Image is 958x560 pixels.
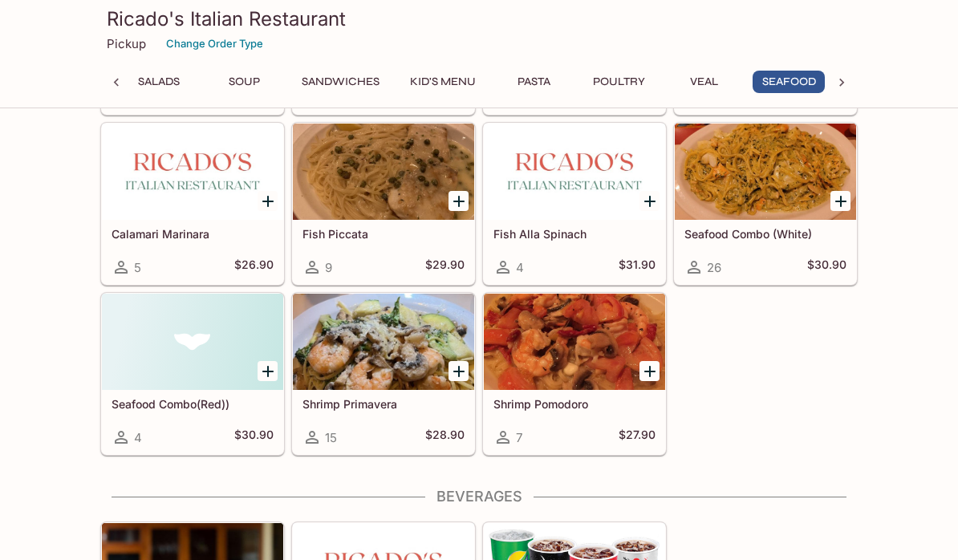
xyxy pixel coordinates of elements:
[101,123,284,285] a: Calamari Marinara5$26.90
[293,294,474,390] div: Shrimp Primavera
[516,260,524,275] span: 4
[483,123,666,285] a: Fish Alla Spinach4$31.90
[234,258,274,277] h5: $26.90
[425,428,465,447] h5: $28.90
[293,71,388,93] button: Sandwiches
[484,124,665,220] div: Fish Alla Spinach
[753,71,825,93] button: Seafood
[707,260,721,275] span: 26
[807,258,846,277] h5: $30.90
[493,397,656,411] h5: Shrimp Pomodoro
[112,397,274,411] h5: Seafood Combo(Red))
[619,428,656,447] h5: $27.90
[449,191,469,211] button: Add Fish Piccata
[101,293,284,455] a: Seafood Combo(Red))4$30.90
[112,227,274,241] h5: Calamari Marinara
[102,294,283,390] div: Seafood Combo(Red))
[668,71,740,93] button: Veal
[258,361,278,381] button: Add Seafood Combo(Red))
[325,430,337,445] span: 15
[325,260,332,275] span: 9
[292,293,475,455] a: Shrimp Primavera15$28.90
[302,397,465,411] h5: Shrimp Primavera
[107,6,851,31] h3: Ricado's Italian Restaurant
[516,430,522,445] span: 7
[674,123,857,285] a: Seafood Combo (White)26$30.90
[684,227,846,241] h5: Seafood Combo (White)
[619,258,656,277] h5: $31.90
[639,191,660,211] button: Add Fish Alla Spinach
[102,124,283,220] div: Calamari Marinara
[583,71,655,93] button: Poultry
[401,71,485,93] button: Kid's Menu
[234,428,274,447] h5: $30.90
[134,430,142,445] span: 4
[483,293,666,455] a: Shrimp Pomodoro7$27.90
[484,294,665,390] div: Shrimp Pomodoro
[100,488,858,505] h4: Beverages
[425,258,465,277] h5: $29.90
[639,361,660,381] button: Add Shrimp Pomodoro
[292,123,475,285] a: Fish Piccata9$29.90
[830,191,850,211] button: Add Seafood Combo (White)
[208,71,280,93] button: Soup
[293,124,474,220] div: Fish Piccata
[675,124,856,220] div: Seafood Combo (White)
[134,260,141,275] span: 5
[123,71,195,93] button: Salads
[107,36,146,51] p: Pickup
[449,361,469,381] button: Add Shrimp Primavera
[159,31,270,56] button: Change Order Type
[258,191,278,211] button: Add Calamari Marinara
[497,71,570,93] button: Pasta
[493,227,656,241] h5: Fish Alla Spinach
[302,227,465,241] h5: Fish Piccata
